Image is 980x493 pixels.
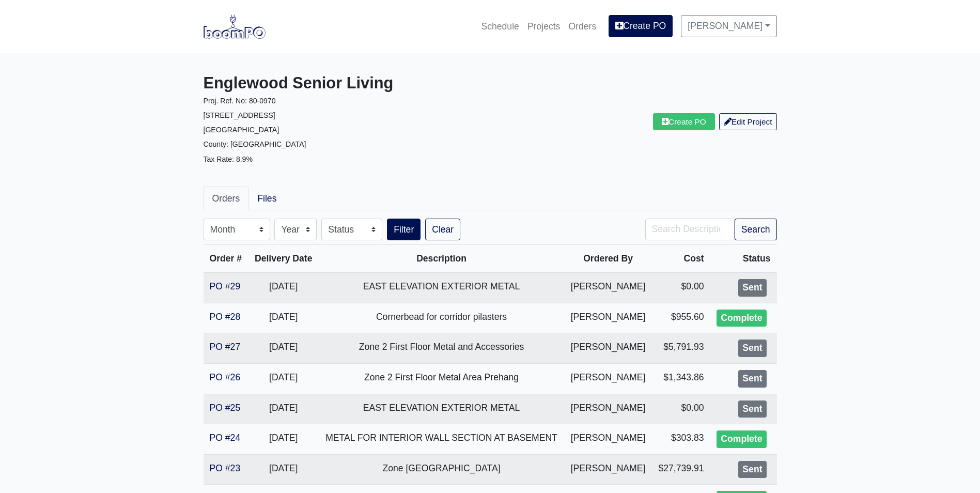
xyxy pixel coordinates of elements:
th: Description [319,245,564,273]
td: [PERSON_NAME] [564,363,652,394]
small: County: [GEOGRAPHIC_DATA] [204,140,306,148]
td: $303.83 [652,424,710,455]
td: $955.60 [652,303,710,333]
td: [DATE] [248,424,319,455]
div: Complete [717,310,766,327]
small: Tax Rate: 8.9% [204,155,253,163]
h3: Englewood Senior Living [204,74,483,93]
a: Files [248,187,285,210]
img: boomPO [204,14,266,38]
a: PO #29 [210,281,241,291]
td: [PERSON_NAME] [564,424,652,455]
div: Sent [738,340,766,357]
a: Clear [425,219,460,240]
div: Sent [738,400,766,418]
td: [PERSON_NAME] [564,272,652,303]
a: Edit Project [719,113,777,130]
td: $27,739.91 [652,454,710,485]
a: Schedule [477,15,523,38]
a: PO #26 [210,372,241,382]
small: Proj. Ref. No: 80-0970 [204,97,276,105]
td: $0.00 [652,394,710,424]
td: $1,343.86 [652,363,710,394]
a: Create PO [653,113,715,130]
td: METAL FOR INTERIOR WALL SECTION AT BASEMENT [319,424,564,455]
a: PO #25 [210,403,241,413]
button: Search [735,219,777,240]
td: [DATE] [248,272,319,303]
td: [PERSON_NAME] [564,394,652,424]
button: Filter [387,219,421,240]
a: PO #24 [210,433,241,443]
div: Sent [738,370,766,388]
small: [GEOGRAPHIC_DATA] [204,126,279,134]
th: Cost [652,245,710,273]
input: Search [645,219,735,240]
td: [PERSON_NAME] [564,454,652,485]
td: Zone 2 First Floor Metal Area Prehang [319,363,564,394]
td: [DATE] [248,454,319,485]
a: [PERSON_NAME] [681,15,776,37]
div: Sent [738,461,766,479]
td: EAST ELEVATION EXTERIOR METAL [319,272,564,303]
th: Delivery Date [248,245,319,273]
td: Zone [GEOGRAPHIC_DATA] [319,454,564,485]
a: PO #27 [210,342,241,352]
td: [DATE] [248,394,319,424]
td: Zone 2 First Floor Metal and Accessories [319,333,564,364]
td: [DATE] [248,333,319,364]
td: [DATE] [248,303,319,333]
a: Orders [204,187,249,210]
td: EAST ELEVATION EXTERIOR METAL [319,394,564,424]
td: [DATE] [248,363,319,394]
a: Orders [564,15,600,38]
th: Status [710,245,777,273]
td: [PERSON_NAME] [564,303,652,333]
div: Sent [738,279,766,297]
small: [STREET_ADDRESS] [204,111,275,119]
a: PO #23 [210,463,241,473]
a: Projects [523,15,565,38]
div: Complete [717,430,766,448]
td: [PERSON_NAME] [564,333,652,364]
a: PO #28 [210,312,241,322]
th: Ordered By [564,245,652,273]
td: Cornerbead for corridor pilasters [319,303,564,333]
a: Create PO [609,15,673,37]
td: $0.00 [652,272,710,303]
td: $5,791.93 [652,333,710,364]
th: Order # [204,245,248,273]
